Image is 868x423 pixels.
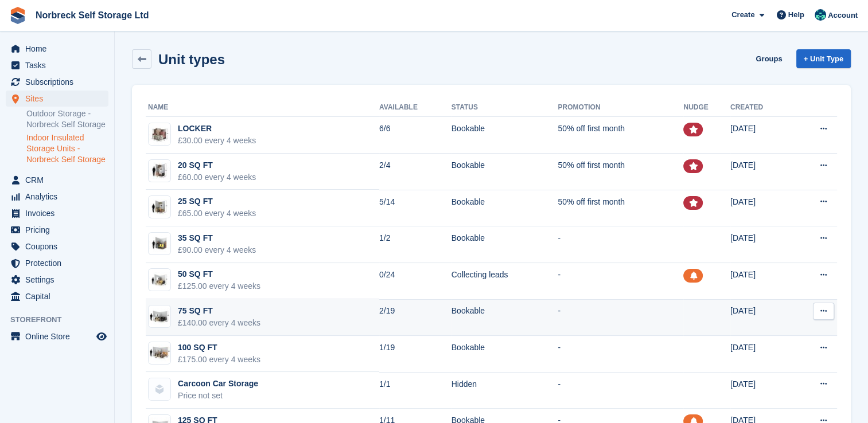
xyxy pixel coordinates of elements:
[178,159,256,171] div: 20 SQ FT
[451,226,558,263] td: Bookable
[683,99,730,117] th: Nudge
[6,328,108,344] a: menu
[25,189,94,205] span: Analytics
[788,9,804,21] span: Help
[379,190,451,226] td: 5/14
[558,226,683,263] td: -
[6,238,108,254] a: menu
[178,244,256,256] div: £90.00 every 4 weeks
[149,162,170,179] img: 20-sqft-unit.jpg
[25,328,94,344] span: Online Store
[379,226,451,263] td: 1/2
[178,123,256,135] div: LOCKER
[451,336,558,373] td: Bookable
[379,263,451,300] td: 0/24
[6,57,108,73] a: menu
[730,117,792,154] td: [DATE]
[451,190,558,226] td: Bookable
[451,117,558,154] td: Bookable
[25,238,94,254] span: Coupons
[26,108,108,130] a: Outdoor Storage - Norbreck Self Storage
[25,255,94,271] span: Protection
[6,189,108,205] a: menu
[25,288,94,304] span: Capital
[149,344,170,361] img: 100-sqft-unit.jpg
[25,91,94,107] span: Sites
[730,99,792,117] th: Created
[558,336,683,373] td: -
[451,154,558,190] td: Bookable
[25,74,94,90] span: Subscriptions
[10,314,114,326] span: Storefront
[178,207,256,220] div: £65.00 every 4 weeks
[558,99,683,117] th: Promotion
[730,372,792,409] td: [DATE]
[178,354,260,366] div: £175.00 every 4 weeks
[451,263,558,300] td: Collecting leads
[379,299,451,336] td: 2/19
[178,317,260,329] div: £140.00 every 4 weeks
[558,190,683,226] td: 50% off first month
[6,205,108,221] a: menu
[25,222,94,238] span: Pricing
[25,57,94,73] span: Tasks
[451,299,558,336] td: Bookable
[178,280,260,292] div: £125.00 every 4 weeks
[149,308,170,325] img: 75-sqft-unit.jpg
[6,272,108,288] a: menu
[26,132,108,165] a: Indoor Insulated Storage Units - Norbreck Self Storage
[730,154,792,190] td: [DATE]
[815,9,826,21] img: Sally King
[178,268,260,280] div: 50 SQ FT
[178,305,260,317] div: 75 SQ FT
[730,263,792,300] td: [DATE]
[6,74,108,90] a: menu
[6,255,108,271] a: menu
[379,117,451,154] td: 6/6
[730,299,792,336] td: [DATE]
[178,342,260,354] div: 100 SQ FT
[558,117,683,154] td: 50% off first month
[9,7,26,24] img: stora-icon-8386f47178a22dfd0bd8f6a31ec36ba5ce8667c1dd55bd0f319d3a0aa187defe.svg
[6,172,108,188] a: menu
[178,232,256,244] div: 35 SQ FT
[178,171,256,183] div: £60.00 every 4 weeks
[379,154,451,190] td: 2/4
[379,99,451,117] th: Available
[6,91,108,107] a: menu
[751,49,787,68] a: Groups
[558,154,683,190] td: 50% off first month
[25,272,94,288] span: Settings
[730,336,792,373] td: [DATE]
[6,288,108,304] a: menu
[451,372,558,409] td: Hidden
[558,299,683,336] td: -
[31,6,153,25] a: Norbreck Self Storage Ltd
[149,378,170,400] img: blank-unit-type-icon-ffbac7b88ba66c5e286b0e438baccc4b9c83835d4c34f86887a83fc20ec27e7b.svg
[178,195,256,207] div: 25 SQ FT
[25,41,94,57] span: Home
[25,172,94,188] span: CRM
[6,41,108,57] a: menu
[149,199,170,216] img: 25-sqft-unit.jpg
[379,336,451,373] td: 1/19
[149,123,170,145] img: Locker%20Medium%201m%20(002).jpg
[730,190,792,226] td: [DATE]
[178,135,256,147] div: £30.00 every 4 weeks
[178,378,258,390] div: Carcoon Car Storage
[149,236,170,252] img: 35-sqft-unit.jpg
[730,226,792,263] td: [DATE]
[149,272,170,288] img: 50-sqft-unit.jpg
[6,222,108,238] a: menu
[828,10,858,21] span: Account
[451,99,558,117] th: Status
[158,52,225,67] h2: Unit types
[25,205,94,221] span: Invoices
[558,372,683,409] td: -
[558,263,683,300] td: -
[146,99,379,117] th: Name
[95,330,108,343] a: Preview store
[796,49,851,68] a: + Unit Type
[731,9,754,21] span: Create
[178,390,258,402] div: Price not set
